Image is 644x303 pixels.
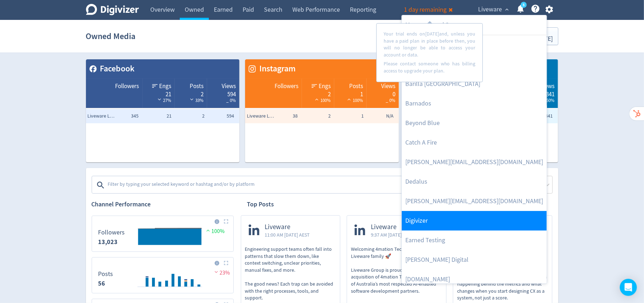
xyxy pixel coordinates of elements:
[402,152,547,172] a: [PERSON_NAME][EMAIL_ADDRESS][DOMAIN_NAME]
[384,61,475,75] p: Please contact someone who has billing access to upgrade your plan.
[402,133,547,152] a: Catch A Fire
[402,231,547,250] a: Earned Testing
[402,94,547,113] a: Barnados
[402,74,547,94] a: Barilla [GEOGRAPHIC_DATA]
[402,113,547,133] a: Beyond Blue
[384,31,475,58] p: Your trial ends on [DATE] and, unless you have a paid plan in place before then, you will no long...
[402,211,547,231] a: Digivizer
[402,191,547,211] a: [PERSON_NAME][EMAIL_ADDRESS][DOMAIN_NAME]
[402,15,547,35] a: Manage Brand Space
[620,279,637,296] div: Open Intercom Messenger
[402,172,547,191] a: Dedalus
[402,270,547,289] a: [DOMAIN_NAME]
[402,250,547,270] a: [PERSON_NAME] Digital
